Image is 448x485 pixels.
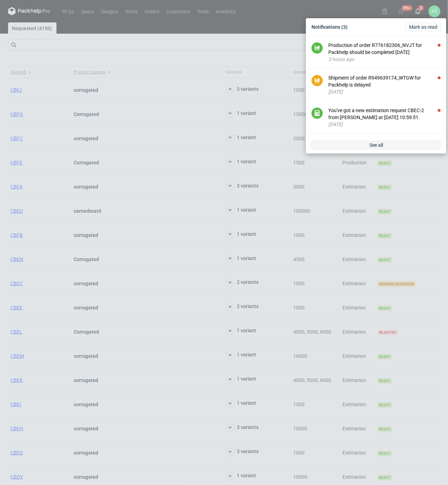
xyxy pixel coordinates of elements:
div: Production of order R776182306_NVJT for Packhelp should be completed [DATE] [328,42,441,56]
div: [DATE] [328,121,441,128]
a: See all [312,141,441,149]
div: 3 hours ago [328,56,441,63]
button: Mark as read [406,23,441,31]
span: See all [369,143,383,148]
div: You've got a new estimation request CBEC-2 from [PERSON_NAME] at [DATE] 10:59:51. [328,107,441,121]
div: Shipment of order R949639174_WTGW for Packhelp is delayed [328,74,441,88]
div: [DATE] [328,88,441,95]
span: Mark as read [409,25,437,29]
button: Production of order R776182306_NVJT for Packhelp should be completed [DATE]3 hours ago [328,42,441,63]
button: Shipment of order R949639174_WTGW for Packhelp is delayed[DATE] [328,74,441,95]
button: You've got a new estimation request CBEC-2 from [PERSON_NAME] at [DATE] 10:59:51.[DATE] [328,107,441,128]
div: Notifications (3) [309,21,443,33]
